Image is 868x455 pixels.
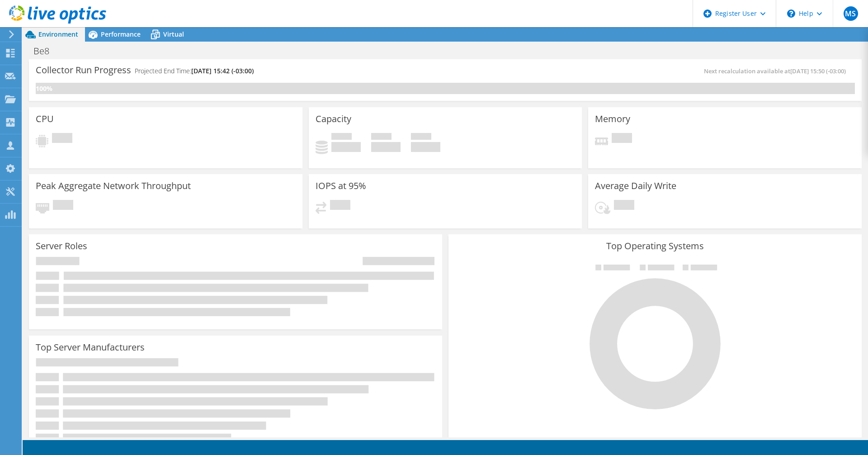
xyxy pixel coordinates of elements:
[787,9,795,18] svg: \n
[101,30,141,38] span: Performance
[704,67,850,75] span: Next recalculation available at
[331,133,352,142] span: Used
[135,66,254,76] h4: Projected End Time:
[455,241,855,251] h3: Top Operating Systems
[331,142,361,152] h4: 0 GiB
[36,114,54,124] h3: CPU
[595,114,630,124] h3: Memory
[614,200,634,212] span: Pending
[191,66,254,75] span: [DATE] 15:42 (-03:00)
[411,133,431,142] span: Total
[330,200,350,212] span: Pending
[36,241,87,251] h3: Server Roles
[790,67,846,75] span: [DATE] 15:50 (-03:00)
[36,342,145,352] h3: Top Server Manufacturers
[38,30,78,38] span: Environment
[371,133,392,142] span: Free
[52,133,72,145] span: Pending
[29,46,63,56] h1: Be8
[53,200,73,212] span: Pending
[36,181,191,191] h3: Peak Aggregate Network Throughput
[371,142,401,152] h4: 0 GiB
[844,6,858,21] span: MS
[163,30,184,38] span: Virtual
[411,142,440,152] h4: 0 GiB
[316,114,351,124] h3: Capacity
[595,181,676,191] h3: Average Daily Write
[612,133,632,145] span: Pending
[316,181,366,191] h3: IOPS at 95%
